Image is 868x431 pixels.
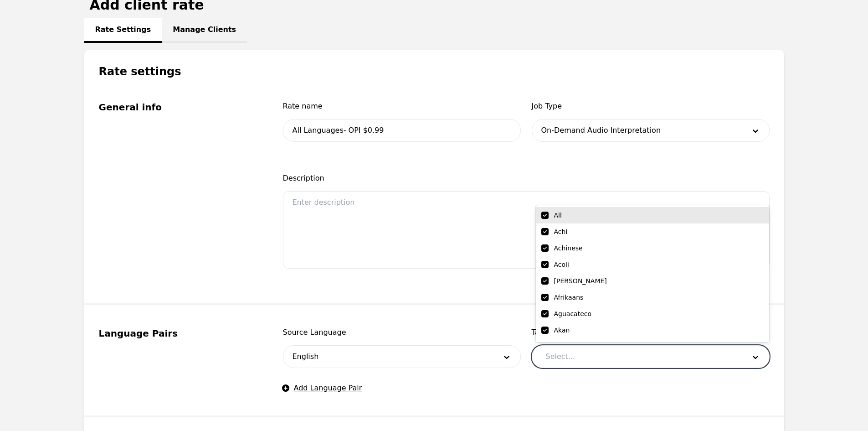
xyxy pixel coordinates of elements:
[99,327,261,340] legend: Language Pairs
[283,101,521,112] span: Rate name
[554,227,568,236] label: Achi
[283,173,770,184] span: Description
[99,101,261,114] legend: General info
[283,327,521,338] span: Source Language
[283,119,521,142] input: Rate name
[84,50,784,79] h1: Rate settings
[554,309,592,318] label: Aguacateco
[554,260,569,269] label: Acoli
[554,326,570,335] label: Akan
[283,383,362,394] button: Add Language Pair
[554,211,562,220] label: All
[554,276,607,286] label: [PERSON_NAME]
[554,244,583,253] label: Achinese
[554,293,584,302] label: Afrikaans
[162,18,247,43] a: Manage Clients
[532,327,770,338] span: Target Language
[532,101,770,112] span: Job Type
